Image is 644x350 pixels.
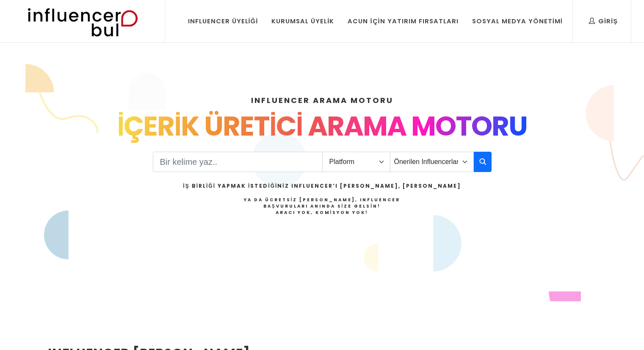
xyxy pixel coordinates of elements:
div: Influencer Üyeliği [188,17,258,26]
div: Acun İçin Yatırım Fırsatları [348,17,458,26]
div: Giriş [589,17,618,26]
input: Search [153,152,323,172]
div: Kurumsal Üyelik [271,17,334,26]
div: Sosyal Medya Yönetimi [472,17,563,26]
div: İÇERİK ÜRETİCİ ARAMA MOTORU [48,106,597,147]
h2: İş Birliği Yapmak İstediğiniz Influencer’ı [PERSON_NAME], [PERSON_NAME] [183,182,461,190]
h4: INFLUENCER ARAMA MOTORU [48,94,597,106]
h4: Ya da Ücretsiz [PERSON_NAME], Influencer Başvuruları Anında Size Gelsin! [183,197,461,216]
strong: Aracı Yok, Komisyon Yok! [276,209,369,216]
